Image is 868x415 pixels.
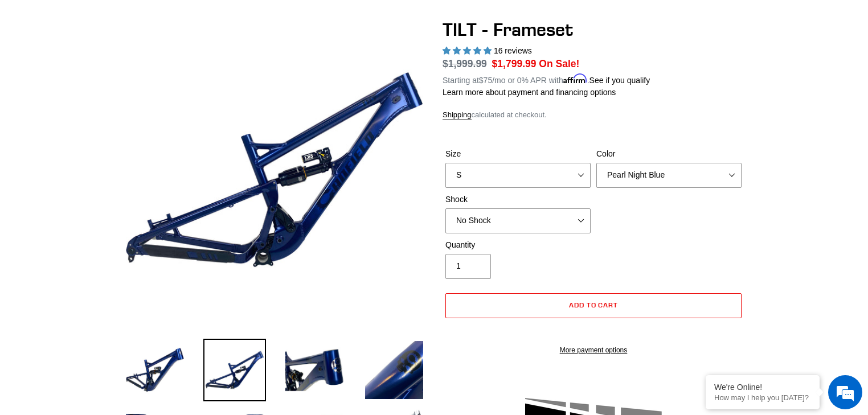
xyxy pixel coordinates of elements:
div: Chat with us now [76,64,208,79]
label: Quantity [445,239,591,251]
a: Shipping [443,110,472,120]
textarea: Type your message and hit 'Enter' [6,286,217,326]
div: We're Online! [714,383,811,392]
span: 16 reviews [494,46,532,55]
div: Minimize live chat window [187,6,214,33]
label: Size [445,148,591,160]
p: How may I help you today? [714,393,811,402]
img: Load image into Gallery viewer, TILT - Frameset [124,339,186,401]
div: calculated at checkout. [443,109,744,121]
span: Add to cart [569,301,619,309]
img: Load image into Gallery viewer, TILT - Frameset [363,339,425,401]
a: Learn more about payment and financing options [443,88,616,97]
span: Affirm [563,74,587,84]
img: Load image into Gallery viewer, TILT - Frameset [203,339,266,401]
label: Shock [445,194,591,206]
span: On Sale! [539,56,579,71]
div: Navigation go back [13,63,30,80]
s: $1,999.99 [443,58,487,69]
span: $1,799.99 [492,58,537,69]
span: 5.00 stars [443,46,494,55]
span: $75 [479,76,492,85]
p: Starting at /mo or 0% APR with . [443,72,650,87]
h1: TILT - Frameset [443,19,744,40]
button: Add to cart [445,293,742,318]
img: Load image into Gallery viewer, TILT - Frameset [283,339,346,401]
a: See if you qualify - Learn more about Affirm Financing (opens in modal) [589,76,650,85]
a: More payment options [445,345,742,355]
label: Color [596,148,742,160]
img: d_696896380_company_1647369064580_696896380 [36,57,65,85]
span: We're online! [66,131,157,246]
